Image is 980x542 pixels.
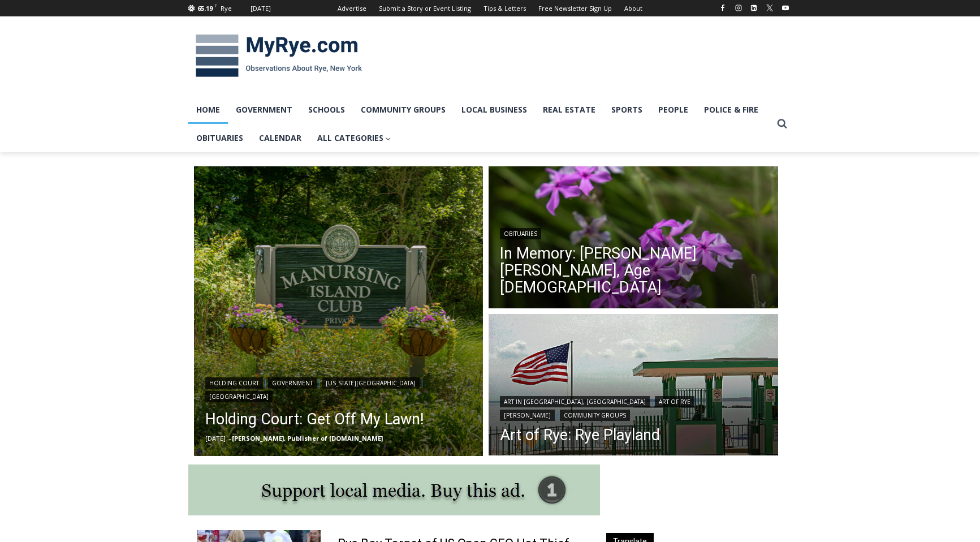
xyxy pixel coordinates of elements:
img: (PHOTO: Kim Eierman of EcoBeneficial designed and oversaw the installation of native plant beds f... [489,166,778,311]
a: [US_STATE][GEOGRAPHIC_DATA] [322,377,420,389]
img: support local media, buy this ad [188,464,600,515]
a: Instagram [732,1,745,15]
div: | | | [500,394,767,421]
a: Facebook [716,1,729,15]
time: [DATE] [205,434,226,442]
a: Schools [300,96,353,124]
a: Obituaries [188,124,251,152]
a: Art of Rye: Rye Playland [500,427,767,444]
img: (PHOTO: Rye Playland. Entrance onto Playland Beach at the Boardwalk. By JoAnn Cancro.) [489,314,778,459]
a: Read More Holding Court: Get Off My Lawn! [194,166,483,456]
nav: Primary Navigation [188,96,772,153]
a: Real Estate [535,96,603,124]
a: Police & Fire [696,96,766,124]
a: Home [188,96,228,124]
a: Art of Rye [655,396,694,407]
a: [GEOGRAPHIC_DATA] [205,391,273,402]
a: All Categories [309,124,399,152]
span: – [228,434,232,442]
button: View Search Form [772,114,792,134]
span: All Categories [317,132,391,144]
a: [PERSON_NAME], Publisher of [DOMAIN_NAME] [232,434,383,442]
span: F [214,2,217,8]
a: In Memory: [PERSON_NAME] [PERSON_NAME], Age [DEMOGRAPHIC_DATA] [500,245,767,296]
a: Holding Court: Get Off My Lawn! [205,408,472,431]
a: Read More In Memory: Barbara Porter Schofield, Age 90 [489,166,778,311]
a: Read More Art of Rye: Rye Playland [489,314,778,459]
a: Art in [GEOGRAPHIC_DATA], [GEOGRAPHIC_DATA] [500,396,650,407]
a: X [763,1,776,15]
a: Calendar [251,124,309,152]
a: Community Groups [560,410,630,421]
span: 65.19 [197,4,213,12]
div: Rye [221,3,232,14]
a: Government [228,96,300,124]
a: People [650,96,696,124]
a: Community Groups [353,96,454,124]
div: [DATE] [251,3,271,14]
a: Local Business [454,96,535,124]
a: YouTube [779,1,792,15]
a: Sports [603,96,650,124]
a: Obituaries [500,228,541,239]
img: (PHOTO: Manursing Island Club in Rye. File photo, 2024. Credit: Justin Gray.) [194,166,483,456]
div: | | | [205,375,472,402]
a: Linkedin [747,1,761,15]
a: Holding Court [205,377,263,389]
a: [PERSON_NAME] [500,410,555,421]
a: Government [268,377,317,389]
img: MyRye.com [188,27,369,85]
